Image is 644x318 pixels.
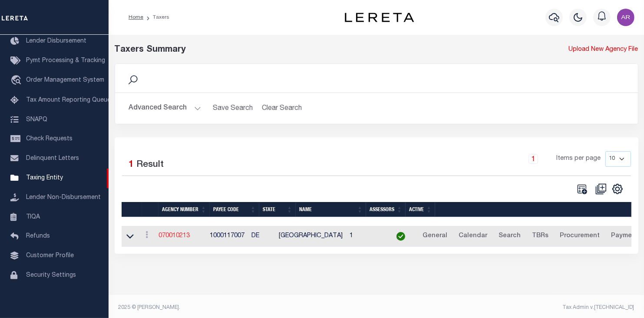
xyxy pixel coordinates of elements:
[26,175,63,181] span: Taxing Entity
[248,226,275,247] td: DE
[569,45,638,55] a: Upload New Agency File
[26,97,111,103] span: Tax Amount Reporting Queue
[26,214,40,220] span: TIQA
[10,75,24,86] i: travel_explore
[210,202,259,217] th: Payee Code: activate to sort column ascending
[26,116,47,123] span: SNAPQ
[296,202,366,217] th: Name: activate to sort column ascending
[347,226,386,247] td: 1
[26,58,105,64] span: Pymt Processing & Tracking
[406,202,435,217] th: Active: activate to sort column ascending
[26,253,74,259] span: Customer Profile
[137,158,164,172] label: Result
[258,100,306,117] button: Clear Search
[26,156,79,162] span: Delinquent Letters
[276,226,347,247] td: [GEOGRAPHIC_DATA]
[259,202,296,217] th: State: activate to sort column ascending
[528,229,553,243] a: TBRs
[383,304,634,311] div: Tax Admin v.[TECHNICAL_ID]
[495,229,525,243] a: Search
[206,226,248,247] td: 1000117007
[208,100,258,117] button: Save Search
[557,154,601,164] span: Items per page
[129,100,201,117] button: Advanced Search
[556,229,604,243] a: Procurement
[419,229,452,243] a: General
[26,77,104,83] span: Order Management System
[396,232,405,241] img: check-icon-green.svg
[26,272,76,278] span: Security Settings
[26,233,50,239] span: Refunds
[26,38,86,44] span: Lender Disbursement
[129,15,143,20] a: Home
[159,202,210,217] th: Agency Number: activate to sort column ascending
[159,233,190,239] a: 070010213
[143,13,169,21] li: Taxers
[617,9,634,26] img: svg+xml;base64,PHN2ZyB4bWxucz0iaHR0cDovL3d3dy53My5vcmcvMjAwMC9zdmciIHBvaW50ZXItZXZlbnRzPSJub25lIi...
[26,136,73,142] span: Check Requests
[455,229,492,243] a: Calendar
[112,304,376,311] div: 2025 © [PERSON_NAME].
[366,202,406,217] th: Assessors: activate to sort column ascending
[129,160,134,169] span: 1
[26,195,101,201] span: Lender Non-Disbursement
[528,154,538,164] a: 1
[345,13,414,22] img: logo-dark.svg
[115,43,504,56] div: Taxers Summary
